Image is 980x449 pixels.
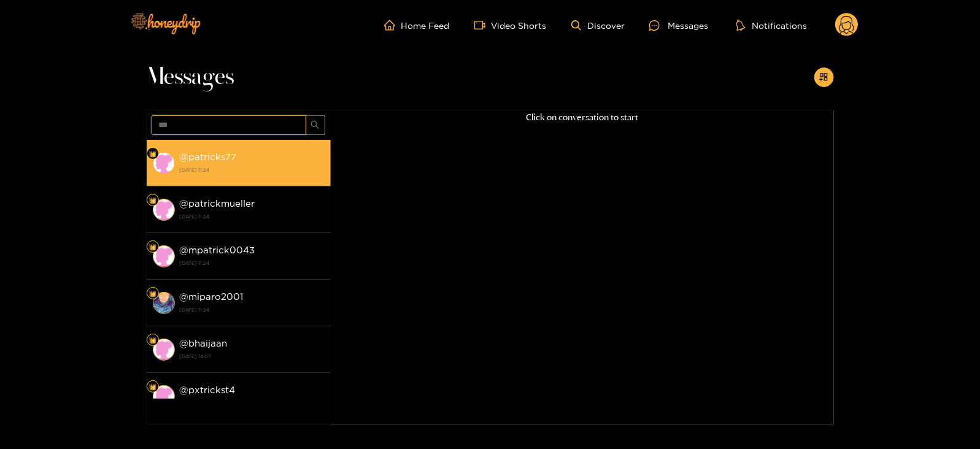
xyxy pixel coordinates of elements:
[180,164,325,175] strong: [DATE] 11:24
[180,258,325,269] strong: [DATE] 11:24
[649,18,708,33] div: Messages
[147,63,234,92] span: Messages
[384,20,401,31] span: home
[384,20,450,31] a: Home Feed
[153,292,175,314] img: conversation
[180,291,244,302] strong: @ miparo2001
[149,150,156,158] img: Fan Level
[180,351,325,362] strong: [DATE] 14:07
[819,72,828,83] span: appstore-add
[149,383,156,391] img: Fan Level
[149,197,156,204] img: Fan Level
[180,211,325,222] strong: [DATE] 11:24
[814,67,834,87] button: appstore-add
[311,120,320,131] span: search
[149,244,156,251] img: Fan Level
[180,198,255,209] strong: @ patrickmueller
[149,290,156,297] img: Fan Level
[153,245,175,267] img: conversation
[733,19,811,31] button: Notifications
[180,397,325,409] strong: [DATE] 16:45
[180,338,228,348] strong: @ bhaijaan
[180,385,236,395] strong: @ pxtrickst4
[474,20,547,31] a: Video Shorts
[153,152,175,174] img: conversation
[153,339,175,361] img: conversation
[474,20,492,31] span: video-camera
[180,304,325,315] strong: [DATE] 11:24
[180,245,255,255] strong: @ mpatrick0043
[180,152,237,162] strong: @ patricks77
[153,199,175,221] img: conversation
[149,337,156,344] img: Fan Level
[153,385,175,407] img: conversation
[331,110,834,125] p: Click on conversation to start
[571,20,625,31] a: Discover
[306,115,325,135] button: search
